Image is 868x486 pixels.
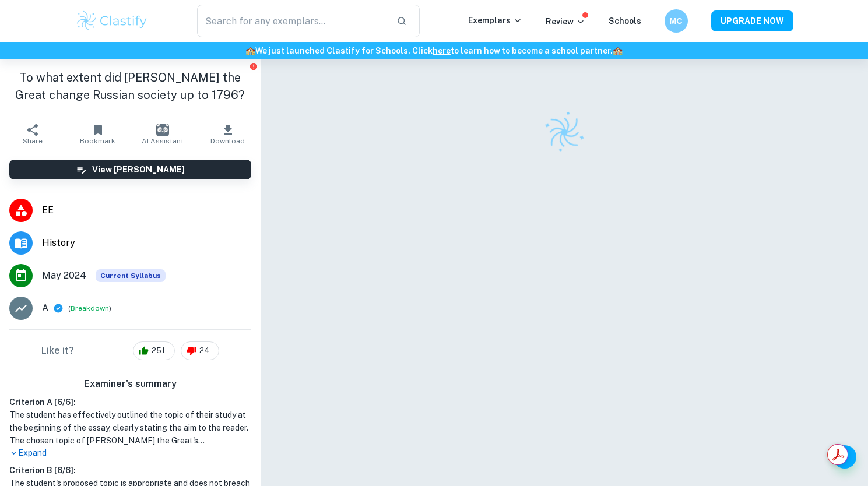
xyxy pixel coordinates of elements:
[75,9,149,33] img: Clastify logo
[2,44,866,57] h6: We just launched Clastify for Schools. Click to learn how to become a school partner.
[145,345,171,357] span: 251
[68,303,111,314] span: ( )
[80,137,115,145] span: Bookmark
[9,447,251,459] p: Expand
[210,137,245,145] span: Download
[96,269,166,282] span: Current Syllabus
[468,14,522,27] p: Exemplars
[92,163,185,176] h6: View [PERSON_NAME]
[42,301,48,315] p: A
[42,269,86,283] span: May 2024
[433,46,451,55] a: here
[9,160,251,179] button: View [PERSON_NAME]
[9,69,251,104] h1: To what extent did [PERSON_NAME] the Great change Russian society up to 1796?
[130,118,195,150] button: AI Assistant
[197,5,388,37] input: Search for any exemplars...
[249,62,258,71] button: Report issue
[193,345,216,357] span: 24
[133,341,175,360] div: 251
[9,464,251,477] h6: Criterion B [ 6 / 6 ]:
[41,344,74,358] h6: Like it?
[245,46,255,55] span: 🏫
[536,104,592,160] img: Clastify logo
[613,46,623,55] span: 🏫
[65,118,131,150] button: Bookmark
[42,203,251,217] span: EE
[9,408,251,447] h1: The student has effectively outlined the topic of their study at the beginning of the essay, clea...
[195,118,261,150] button: Download
[42,236,251,250] span: History
[142,137,184,145] span: AI Assistant
[181,341,219,360] div: 24
[5,377,256,391] h6: Examiner's summary
[9,396,251,408] h6: Criterion A [ 6 / 6 ]:
[669,15,683,27] h6: МС
[96,269,166,282] div: This exemplar is based on the current syllabus. Feel free to refer to it for inspiration/ideas wh...
[23,137,43,145] span: Share
[71,303,109,314] button: Breakdown
[665,9,688,33] button: МС
[156,124,169,136] img: AI Assistant
[546,15,585,28] p: Review
[609,16,641,26] a: Schools
[711,10,793,31] button: UPGRADE NOW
